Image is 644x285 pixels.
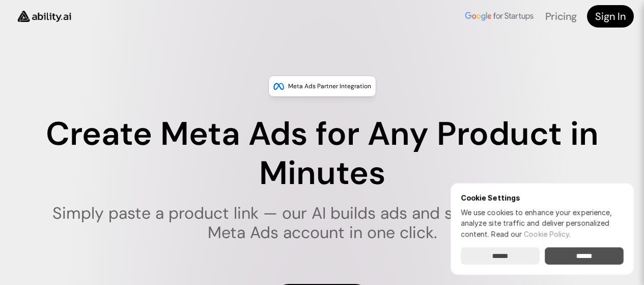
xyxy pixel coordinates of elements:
h6: Cookie Settings [461,193,624,202]
span: Read our . [491,229,571,238]
p: We use cookies to enhance your experience, analyze site traffic and deliver personalized content. [461,207,624,239]
a: Sign In [587,5,634,28]
h1: Simply paste a product link — our AI builds ads and sends them to your Meta Ads account in one cl... [32,203,612,243]
p: Meta Ads Partner Integration [288,81,371,91]
h1: Create Meta Ads for Any Product in Minutes [32,115,612,193]
a: Pricing [545,10,577,23]
a: Cookie Policy [524,229,569,238]
h4: Sign In [595,9,626,23]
